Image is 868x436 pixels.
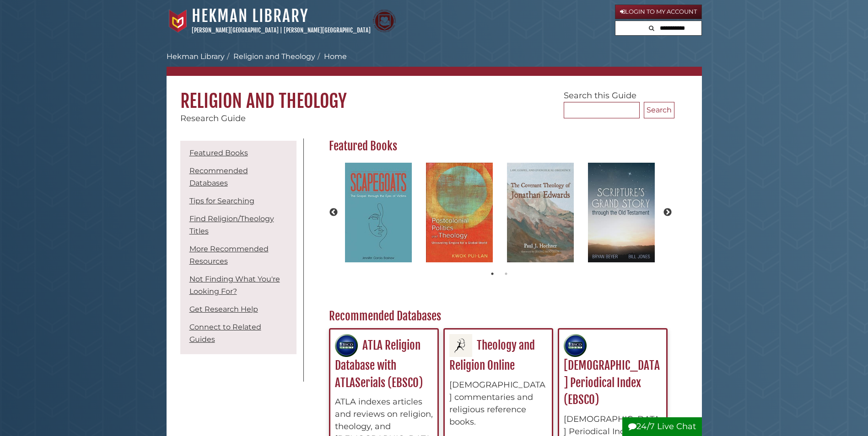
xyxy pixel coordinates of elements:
div: [DEMOGRAPHIC_DATA] commentaries and religious reference books. [449,379,547,428]
img: Calvin University [167,10,189,32]
nav: breadcrumb [167,51,702,76]
div: Guide Pages [180,138,297,359]
a: Theology and Religion Online [449,338,535,373]
img: Scapegoats: The Gospel through the Eyes of Victims [340,158,416,267]
a: Not Finding What You're Looking For? [189,275,280,296]
a: Religion and Theology [233,52,315,61]
img: Calvin Theological Seminary [373,10,396,32]
a: More Recommended Resources [189,245,269,266]
a: Get Research Help [189,305,258,314]
a: ATLA Religion Database with ATLASerials (EBSCO) [335,338,423,390]
a: Hekman Library [192,6,308,26]
span: | [280,27,282,34]
img: Scripture's Grand Story through the Old Testament [583,158,659,267]
button: Next [663,208,672,217]
a: Hekman Library [167,52,225,61]
button: Search [646,21,657,33]
a: Recommended Databases [189,166,248,187]
h1: Religion and Theology [167,76,702,112]
img: The Covenant Theology of Jonathan Edwards [502,158,578,267]
li: Home [315,51,347,62]
button: 2 of 2 [501,269,511,278]
a: Connect to Related Guides [189,323,261,344]
a: Tips for Searching [189,197,254,205]
button: Previous [329,208,338,217]
button: Search [644,102,674,118]
span: Research Guide [180,113,246,123]
a: Featured Books [189,149,248,157]
a: Find Religion/Theology Titles [189,214,274,235]
a: [PERSON_NAME][GEOGRAPHIC_DATA] [192,27,279,34]
img: Postcolonial Politics and Theology [421,158,497,267]
a: [PERSON_NAME][GEOGRAPHIC_DATA] [284,27,371,34]
i: Search [649,25,654,31]
button: 1 of 2 [488,269,497,278]
button: 24/7 Live Chat [622,417,702,436]
h2: Recommended Databases [324,309,674,324]
a: [DEMOGRAPHIC_DATA] Periodical Index (EBSCO) [564,338,660,407]
a: Login to My Account [615,5,702,19]
h2: Featured Books [324,139,674,154]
